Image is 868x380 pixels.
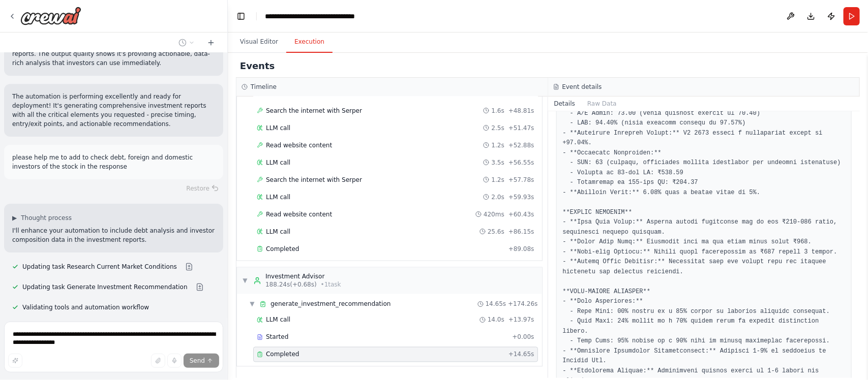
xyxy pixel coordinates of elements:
span: 3.5s [491,159,504,167]
span: Completed [266,245,299,253]
p: The automation is performing excellently and ready for deployment! It's generating comprehensive ... [12,92,215,129]
span: Read website content [266,141,332,149]
span: ▶ [12,214,17,222]
span: LLM call [266,159,290,167]
span: 1.2s [491,141,504,149]
span: Started [266,333,288,341]
button: Send [184,354,219,368]
span: Updating task Generate Investment Recommendation [22,283,188,291]
span: + 14.65s [508,351,534,359]
span: Search the internet with Serper [266,107,362,115]
button: Upload files [151,354,165,368]
button: Details [548,97,582,111]
span: Thought process [21,214,72,222]
span: Read website content [266,210,332,218]
span: + 57.78s [508,176,534,184]
span: LLM call [266,316,290,324]
span: 14.65s [486,300,506,308]
button: Improve this prompt [8,354,22,368]
span: + 51.47s [508,124,534,132]
button: Hide left sidebar [234,9,248,23]
span: LLM call [266,124,290,132]
span: 25.6s [488,228,504,236]
span: + 89.08s [508,245,534,253]
h2: Events [240,59,275,73]
span: + 48.81s [508,107,534,115]
span: ▼ [242,277,248,285]
span: Validating tools and automation workflow [22,303,149,311]
span: generate_investment_recommendation [271,300,391,308]
span: + 0.00s [512,333,534,341]
p: please help me to add to check debt, foreign and domestic investors of the stock in the response [12,153,215,171]
button: Click to speak your automation idea [167,354,182,368]
h3: Timeline [251,83,277,91]
span: + 56.55s [508,159,534,167]
span: + 52.88s [508,141,534,149]
span: + 174.26s [508,300,537,308]
span: 14.0s [488,316,504,324]
span: + 59.93s [508,193,534,201]
p: I'll enhance your automation to include debt analysis and investor composition data in the invest... [12,226,215,244]
span: 1.2s [491,176,504,184]
button: Switch to previous chat [174,37,199,49]
span: Search the internet with Serper [266,176,362,184]
span: LLM call [266,228,290,236]
span: 1.6s [491,107,504,115]
button: Execution [286,31,333,53]
span: 188.24s (+0.68s) [265,281,317,289]
span: LLM call [266,193,290,201]
span: + 13.97s [508,316,534,324]
button: Start a new chat [203,37,219,49]
span: • 1 task [321,281,341,289]
button: Visual Editor [232,31,286,53]
div: Investment Advisor [265,273,341,281]
h3: Event details [562,83,602,91]
nav: breadcrumb [265,11,382,21]
span: 2.0s [491,193,504,201]
span: 420ms [484,210,504,218]
img: Logo [20,7,81,25]
span: Completed [266,351,299,359]
span: ▼ [249,300,255,308]
span: + 86.15s [508,228,534,236]
button: Raw Data [581,97,623,111]
span: 2.5s [491,124,504,132]
button: ▶Thought process [12,214,72,222]
span: + 60.43s [508,210,534,218]
span: Send [190,357,205,365]
span: Updating task Research Current Market Conditions [22,263,177,271]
